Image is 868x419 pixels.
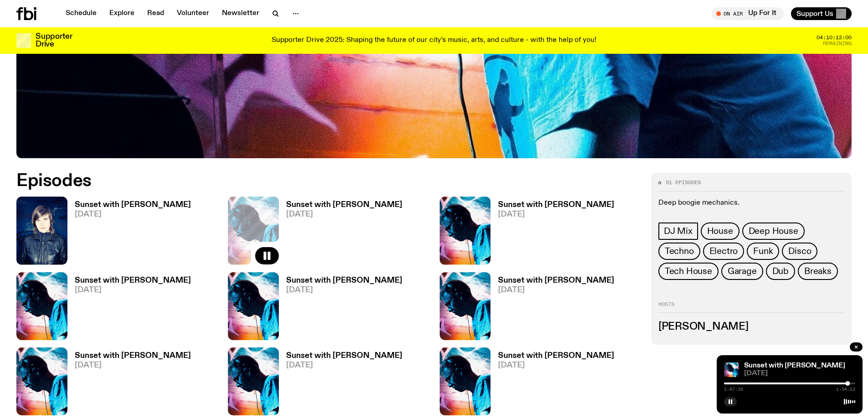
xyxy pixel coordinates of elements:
img: Simon Caldwell stands side on, looking downwards. He has headphones on. Behind him is a brightly ... [228,272,279,340]
img: Simon Caldwell stands side on, looking downwards. He has headphones on. Behind him is a brightly ... [228,347,279,415]
h3: Sunset with [PERSON_NAME] [498,352,614,360]
img: Simon Caldwell stands side on, looking downwards. He has headphones on. Behind him is a brightly ... [16,347,67,415]
a: Sunset with [PERSON_NAME][DATE] [491,201,614,264]
h3: Sunset with [PERSON_NAME] [286,201,402,209]
img: Simon Caldwell stands side on, looking downwards. He has headphones on. Behind him is a brightly ... [440,272,491,340]
h3: Sunset with [PERSON_NAME] [75,277,191,285]
a: Garage [721,263,763,280]
span: Tech House [665,266,712,276]
button: Support Us [791,7,852,20]
h3: Sunset with [PERSON_NAME] [498,277,614,285]
a: Deep House [742,222,805,240]
h3: [PERSON_NAME] [658,322,844,332]
h2: Hosts [658,302,844,313]
span: [DATE] [75,362,191,369]
span: [DATE] [498,286,614,294]
span: [DATE] [498,362,614,369]
span: Remaining [823,41,852,46]
a: Sunset with [PERSON_NAME][DATE] [491,277,614,340]
img: Simon Caldwell stands side on, looking downwards. He has headphones on. Behind him is a brightly ... [440,197,491,264]
a: Sunset with [PERSON_NAME] [744,362,845,369]
a: Sunset with [PERSON_NAME][DATE] [67,352,191,415]
img: Simon Caldwell stands side on, looking downwards. He has headphones on. Behind him is a brightly ... [724,362,739,377]
h3: Sunset with [PERSON_NAME] [498,201,614,209]
span: [DATE] [286,286,402,294]
span: 91 episodes [666,180,701,185]
p: Deep boogie mechanics. [658,199,844,207]
span: Garage [728,266,757,276]
span: Breaks [804,266,832,276]
span: DJ Mix [664,226,693,236]
a: Schedule [60,7,102,20]
span: [DATE] [75,286,191,294]
span: 04:10:12:00 [817,35,852,40]
span: Funk [753,246,773,256]
a: Tech House [658,263,719,280]
span: [DATE] [75,211,191,218]
a: Funk [747,243,779,260]
h3: Supporter Drive [36,33,72,48]
img: Simon Caldwell stands side on, looking downwards. He has headphones on. Behind him is a brightly ... [440,347,491,415]
span: Techno [665,246,694,256]
span: Disco [788,246,811,256]
a: Sunset with [PERSON_NAME][DATE] [67,201,191,264]
h2: Episodes [16,173,570,189]
a: House [701,222,740,240]
a: Sunset with [PERSON_NAME][DATE] [279,201,402,264]
span: House [707,226,733,236]
span: Electro [709,246,738,256]
p: Supporter Drive 2025: Shaping the future of our city’s music, arts, and culture - with the help o... [272,36,596,45]
a: DJ Mix [658,222,698,240]
span: 1:47:35 [724,387,743,392]
a: Breaks [798,263,838,280]
span: 1:54:13 [836,387,855,392]
a: Disco [782,243,817,260]
h3: Sunset with [PERSON_NAME] [286,352,402,360]
a: Sunset with [PERSON_NAME][DATE] [67,277,191,340]
span: Dub [772,266,789,276]
a: Read [142,7,169,20]
a: Explore [104,7,140,20]
a: Dub [766,263,795,280]
span: [DATE] [286,362,402,369]
a: Sunset with [PERSON_NAME][DATE] [279,352,402,415]
span: [DATE] [286,211,402,218]
span: Deep House [749,226,798,236]
a: Newsletter [216,7,265,20]
a: Sunset with [PERSON_NAME][DATE] [491,352,614,415]
h3: Sunset with [PERSON_NAME] [286,277,402,285]
span: [DATE] [744,370,855,377]
span: Support Us [796,10,833,18]
span: [DATE] [498,211,614,218]
img: Simon Caldwell stands side on, looking downwards. He has headphones on. Behind him is a brightly ... [16,272,67,340]
a: Volunteer [171,7,215,20]
a: Electro [703,243,745,260]
a: Techno [658,243,700,260]
h3: Sunset with [PERSON_NAME] [75,352,191,360]
a: Sunset with [PERSON_NAME][DATE] [279,277,402,340]
h3: Sunset with [PERSON_NAME] [75,201,191,209]
button: On AirUp For It [712,7,784,20]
